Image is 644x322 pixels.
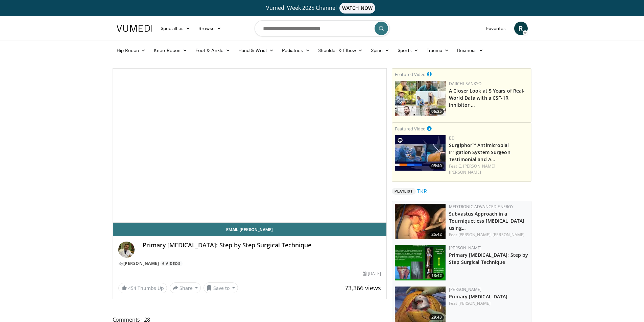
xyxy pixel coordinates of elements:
a: Hand & Wrist [234,44,278,57]
a: Business [453,44,487,57]
img: oa8B-rsjN5HfbTbX5hMDoxOjB1O5lLKx_1.150x105_q85_crop-smart_upscale.jpg [395,245,446,280]
a: 6 Videos [160,261,183,267]
a: [PERSON_NAME] [123,261,159,266]
a: BD [449,135,455,141]
div: Feat. [449,300,528,306]
a: Email [PERSON_NAME] [113,223,387,236]
video-js: Video Player [113,69,387,223]
a: 03:40 [395,135,446,171]
a: 13:42 [395,245,446,280]
a: 29:43 [395,287,446,322]
a: Primary [MEDICAL_DATA]: Step by Step Surgical Technique [449,252,528,265]
a: Foot & Ankle [191,44,234,57]
a: Sports [393,44,423,57]
a: [PERSON_NAME] [449,287,481,292]
img: 108547_0000_2.png.150x105_q85_crop-smart_upscale.jpg [395,204,446,239]
a: Primary [MEDICAL_DATA] [449,293,507,300]
a: Browse [194,22,225,35]
a: R [514,22,528,35]
img: 297061_3.png.150x105_q85_crop-smart_upscale.jpg [395,287,446,322]
span: 03:40 [429,163,444,169]
a: Hip Recon [113,44,150,57]
span: 06:25 [429,108,444,115]
input: Search topics, interventions [255,20,390,36]
a: Knee Recon [150,44,191,57]
div: By [118,261,381,267]
img: Avatar [118,242,135,258]
a: Medtronic Advanced Energy [449,204,514,209]
span: WATCH NOW [339,3,375,14]
a: Vumedi Week 2025 ChannelWATCH NOW [118,3,527,14]
a: Spine [367,44,393,57]
span: 73,366 views [345,284,381,292]
div: Feat. [449,163,528,175]
a: 454 Thumbs Up [118,283,167,293]
a: Shoulder & Elbow [314,44,367,57]
a: Pediatrics [278,44,314,57]
a: 25:42 [395,204,446,239]
a: [PERSON_NAME] [493,232,525,238]
a: [PERSON_NAME] [449,245,481,251]
a: Favorites [482,22,510,35]
img: 70422da6-974a-44ac-bf9d-78c82a89d891.150x105_q85_crop-smart_upscale.jpg [395,135,446,171]
a: Specialties [157,22,195,35]
button: Share [170,282,201,293]
a: TKR [417,187,427,195]
a: Daiichi-Sankyo [449,81,481,86]
img: 93c22cae-14d1-47f0-9e4a-a244e824b022.png.150x105_q85_crop-smart_upscale.jpg [395,81,446,116]
button: Save to [204,282,238,293]
a: Subvastus Approach in a Tourniquetless [MEDICAL_DATA] using… [449,210,524,231]
span: 13:42 [429,273,444,279]
a: [PERSON_NAME] [458,300,491,306]
div: Feat. [449,232,528,238]
span: 25:42 [429,231,444,238]
small: Featured Video [395,71,426,77]
span: 29:43 [429,314,444,320]
a: 06:25 [395,81,446,116]
a: C. [PERSON_NAME] [PERSON_NAME] [449,163,495,175]
span: 454 [128,285,136,291]
span: Playlist [392,188,415,195]
a: Trauma [423,44,453,57]
h4: Primary [MEDICAL_DATA]: Step by Step Surgical Technique [143,242,381,249]
a: A Closer Look at 5 Years of Real-World Data with a CSF-1R inhibitor … [449,88,525,108]
a: [PERSON_NAME], [458,232,492,238]
img: VuMedi Logo [117,25,152,32]
small: Featured Video [395,126,426,132]
a: Surgiphor™ Antimicrobial Irrigation System Surgeon Testimonial and A… [449,142,510,163]
div: [DATE] [363,271,381,277]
